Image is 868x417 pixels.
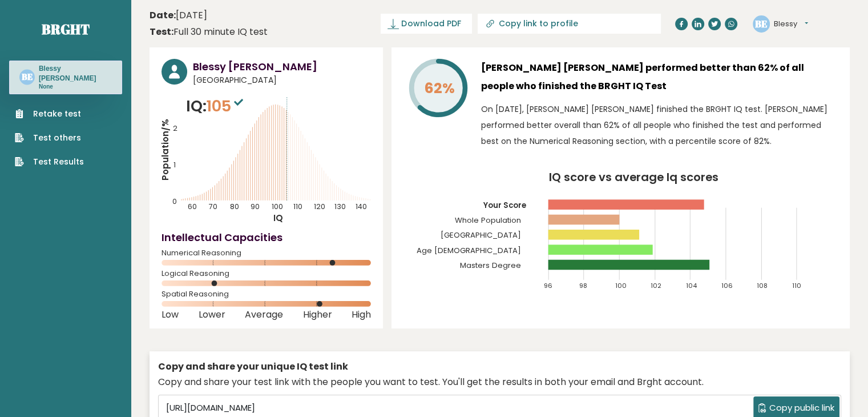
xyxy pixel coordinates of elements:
span: Download PDF [401,18,461,30]
p: None [39,83,112,91]
tspan: 0 [172,197,177,206]
text: BE [755,17,768,30]
tspan: 120 [314,202,325,211]
span: Numerical Reasoning [162,251,371,255]
tspan: Age [DEMOGRAPHIC_DATA] [417,245,521,256]
h3: Blessy [PERSON_NAME] [39,64,112,83]
text: BE [22,71,33,83]
a: Test Results [15,156,84,168]
b: Test: [150,25,173,38]
time: [DATE] [150,9,207,22]
span: Low [162,312,179,317]
tspan: 62% [424,78,455,98]
tspan: 130 [334,202,346,211]
tspan: 1 [173,160,176,170]
span: Lower [199,312,225,317]
span: Higher [303,312,332,317]
tspan: 100 [272,202,283,211]
tspan: 140 [356,202,367,211]
tspan: Whole Population [455,215,521,226]
b: Date: [150,9,176,22]
span: Spatial Reasoning [162,292,371,296]
span: [GEOGRAPHIC_DATA] [193,74,371,86]
tspan: 90 [251,202,260,211]
h3: Blessy [PERSON_NAME] [193,59,371,74]
tspan: Masters Degree [460,260,521,271]
a: Download PDF [381,14,472,34]
span: Logical Reasoning [162,271,371,276]
tspan: 98 [579,281,587,290]
span: 105 [207,95,246,117]
p: On [DATE], [PERSON_NAME] [PERSON_NAME] finished the BRGHT IQ test. [PERSON_NAME] performed better... [481,101,838,149]
tspan: 60 [188,202,197,211]
h3: [PERSON_NAME] [PERSON_NAME] performed better than 62% of all people who finished the BRGHT IQ Test [481,59,838,95]
tspan: 102 [651,281,661,290]
span: Copy public link [769,402,834,415]
tspan: 70 [209,202,217,211]
tspan: 108 [757,281,768,290]
tspan: IQ [273,212,283,224]
p: IQ: [186,95,246,118]
tspan: 110 [293,202,302,211]
span: High [352,312,371,317]
button: Blessy [774,18,808,30]
h4: Intellectual Capacities [162,230,371,245]
tspan: 2 [173,123,177,133]
a: Test others [15,132,84,144]
div: Copy and share your unique IQ test link [158,360,841,374]
div: Copy and share your test link with the people you want to test. You'll get the results in both yo... [158,375,841,389]
tspan: IQ score vs average Iq scores [549,169,718,185]
div: Full 30 minute IQ test [150,25,268,39]
tspan: 104 [686,281,697,290]
tspan: 106 [721,281,733,290]
a: Brght [42,20,90,38]
tspan: 110 [793,281,802,290]
tspan: [GEOGRAPHIC_DATA] [441,230,521,240]
tspan: Your Score [483,200,526,211]
tspan: 80 [230,202,239,211]
tspan: Population/% [159,119,171,181]
a: Retake test [15,108,84,120]
span: Average [245,312,283,317]
tspan: 100 [615,281,627,290]
tspan: 96 [544,281,552,290]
